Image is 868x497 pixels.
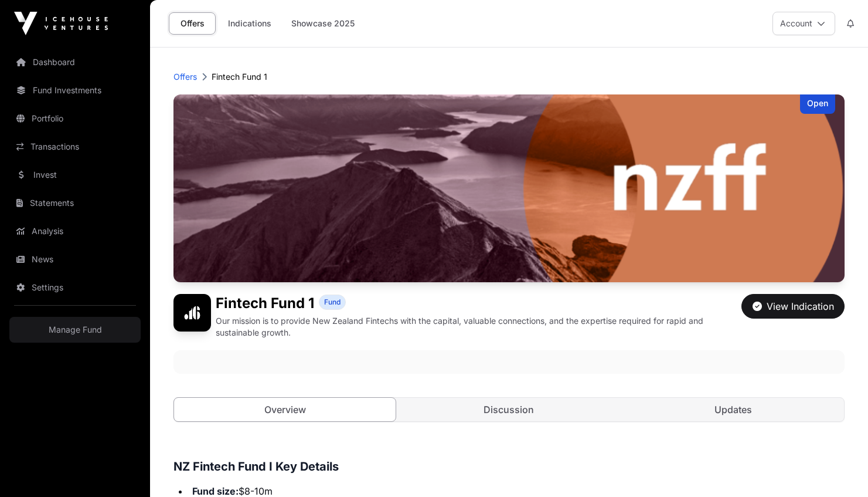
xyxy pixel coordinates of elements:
[173,397,396,422] a: Overview
[9,275,141,300] a: Settings
[741,306,845,317] a: View Indication
[9,106,141,131] a: Portfolio
[173,94,845,282] img: Fintech Fund 1
[9,77,141,103] a: Fund Investments
[192,485,239,497] strong: Fund size:
[9,162,141,188] a: Invest
[9,218,141,244] a: Analysis
[753,299,834,313] div: View Indication
[9,49,141,75] a: Dashboard
[284,12,362,35] a: Showcase 2025
[173,457,845,476] h3: NZ Fintech Fund I Key Details
[9,317,141,343] a: Manage Fund
[9,134,141,160] a: Transactions
[216,315,737,339] p: Our mission is to provide New Zealand Fintechs with the capital, valuable connections, and the ex...
[169,12,216,35] a: Offers
[9,246,141,272] a: News
[800,94,835,114] div: Open
[398,398,619,421] a: Discussion
[772,12,835,35] button: Account
[324,297,341,307] span: Fund
[741,294,845,319] button: View Indication
[212,71,267,83] p: Fintech Fund 1
[14,12,108,35] img: Icehouse Ventures Logo
[173,294,211,332] img: Fintech Fund 1
[174,398,844,421] nav: Tabs
[9,190,141,216] a: Statements
[220,12,279,35] a: Indications
[173,71,197,83] a: Offers
[622,398,844,421] a: Updates
[216,294,314,313] h1: Fintech Fund 1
